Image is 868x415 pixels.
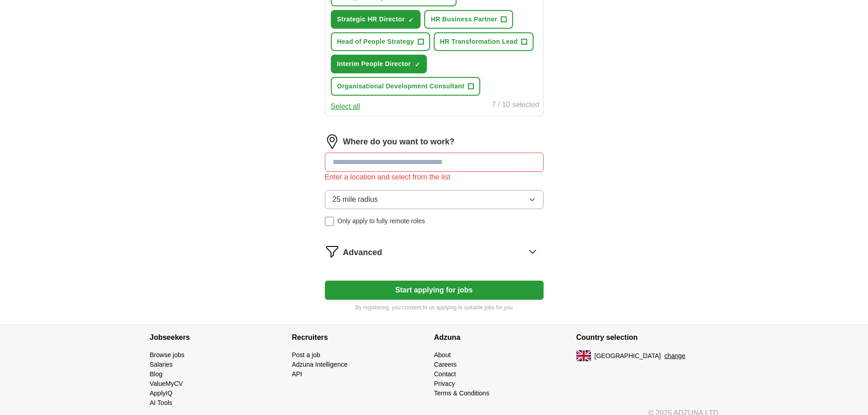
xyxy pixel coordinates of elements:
[424,10,513,29] button: HR Business Partner
[150,380,183,387] a: ValueMyCV
[331,55,427,73] button: Interim People Director✓
[440,37,518,46] span: HR Transformation Lead
[325,303,544,312] p: By registering, you consent to us applying to suitable jobs for you
[337,82,465,91] span: Organisational Development Consultant
[337,59,411,69] span: Interim People Director
[292,370,303,378] a: API
[292,361,348,368] a: Adzuna Intelligence
[150,399,173,406] a: AI Tools
[331,10,421,29] button: Strategic HR Director✓
[325,217,334,226] input: Only apply to fully remote roles
[331,77,481,96] button: Organisational Development Consultant
[434,370,456,378] a: Contact
[664,351,685,361] button: change
[150,370,163,378] a: Blog
[434,389,489,397] a: Terms & Conditions
[431,15,497,24] span: HR Business Partner
[325,172,544,183] div: Enter a location and select from the list
[292,351,320,359] a: Post a job
[338,216,425,226] span: Only apply to fully remote roles
[415,61,420,68] span: ✓
[331,32,430,51] button: Head of People Strategy
[492,99,539,112] div: 7 / 10 selected
[150,361,173,368] a: Salaries
[408,16,414,24] span: ✓
[150,389,173,397] a: ApplyIQ
[576,350,591,361] img: UK flag
[325,134,339,149] img: location.png
[150,351,185,359] a: Browse jobs
[434,351,451,359] a: About
[333,194,378,205] span: 25 mile radius
[337,37,414,46] span: Head of People Strategy
[325,281,544,300] button: Start applying for jobs
[434,32,534,51] button: HR Transformation Lead
[434,361,457,368] a: Careers
[434,380,455,387] a: Privacy
[325,190,544,209] button: 25 mile radius
[325,244,339,259] img: filter
[337,15,405,24] span: Strategic HR Director
[343,246,382,259] span: Advanced
[576,325,719,350] h4: Country selection
[595,351,661,361] span: [GEOGRAPHIC_DATA]
[343,136,455,148] label: Where do you want to work?
[331,101,360,112] button: Select all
